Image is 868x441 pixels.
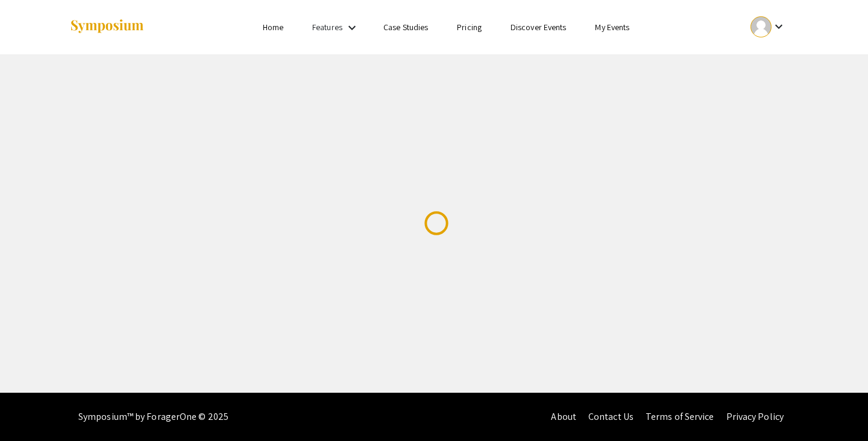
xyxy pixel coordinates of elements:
[726,410,784,423] a: Privacy Policy
[772,19,786,34] mat-icon: Expand account dropdown
[312,22,342,33] a: Features
[457,22,482,33] a: Pricing
[345,21,359,35] mat-icon: Expand Features list
[817,387,859,432] iframe: Chat
[69,19,145,35] img: Symposium by ForagerOne
[511,22,567,33] a: Discover Events
[383,22,428,33] a: Case Studies
[588,410,634,423] a: Contact Us
[78,393,228,441] div: Symposium™ by ForagerOne © 2025
[595,22,629,33] a: My Events
[646,410,714,423] a: Terms of Service
[551,410,576,423] a: About
[263,22,283,33] a: Home
[738,13,799,40] button: Expand account dropdown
